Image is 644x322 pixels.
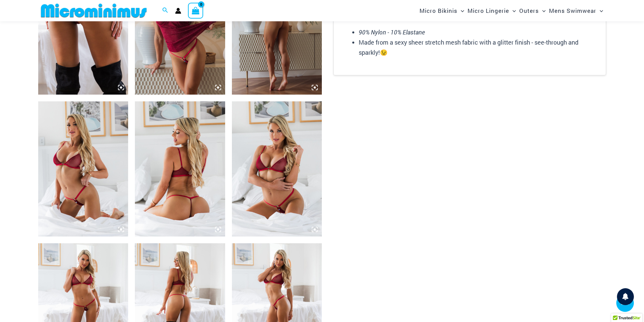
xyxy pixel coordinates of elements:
[466,2,518,19] a: Micro LingerieMenu ToggleMenu Toggle
[175,8,181,14] a: Account icon link
[162,6,168,15] a: Search icon link
[518,2,547,19] a: OutersMenu ToggleMenu Toggle
[509,2,516,19] span: Menu Toggle
[359,28,425,36] em: 90% Nylon - 10% Elastane
[232,101,322,237] img: Guilty Pleasures Red 1045 Bra 689 Micro
[420,2,457,19] span: Micro Bikinis
[38,101,128,237] img: Guilty Pleasures Red 1045 Bra 689 Micro
[539,2,546,19] span: Menu Toggle
[188,3,204,18] a: View Shopping Cart, empty
[38,3,149,18] img: MM SHOP LOGO FLAT
[549,2,596,19] span: Mens Swimwear
[418,2,466,19] a: Micro BikinisMenu ToggleMenu Toggle
[468,2,509,19] span: Micro Lingerie
[380,48,387,56] span: 😉
[547,2,605,19] a: Mens SwimwearMenu ToggleMenu Toggle
[417,1,606,20] nav: Site Navigation
[359,38,599,57] li: Made from a sexy sheer stretch mesh fabric with a glitter finish - see-through and sparkly!
[135,101,225,237] img: Guilty Pleasures Red 1045 Bra 689 Micro
[519,2,539,19] span: Outers
[457,2,464,19] span: Menu Toggle
[596,2,603,19] span: Menu Toggle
